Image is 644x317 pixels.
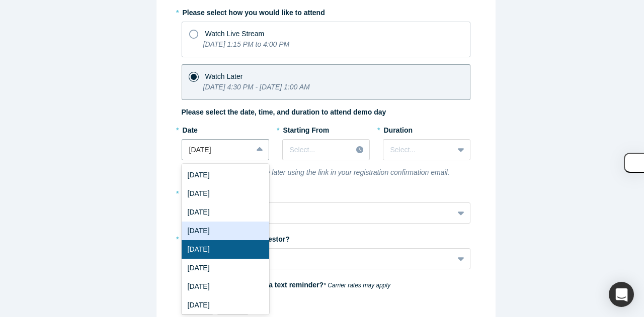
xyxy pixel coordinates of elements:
[182,166,269,184] div: [DATE]
[182,185,470,199] label: What will be your role?
[182,122,269,136] label: Date
[203,40,290,48] i: [DATE] 1:15 PM to 4:00 PM
[205,30,265,38] span: Watch Live Stream
[182,203,269,222] div: [DATE]
[189,254,446,264] div: Select...
[182,277,269,296] div: [DATE]
[205,72,243,80] span: Watch Later
[324,282,390,289] em: * Carrier rates may apply
[182,276,470,290] label: Would you like to receive a text reminder?
[182,222,269,240] div: [DATE]
[182,240,269,259] div: [DATE]
[282,122,330,136] label: Starting From
[182,296,269,314] div: [DATE]
[182,231,470,245] label: Are you an accredited investor?
[182,184,269,203] div: [DATE]
[203,83,310,91] i: [DATE] 4:30 PM - [DATE] 1:00 AM
[182,107,386,118] label: Please select the date, time, and duration to attend demo day
[182,259,269,277] div: [DATE]
[182,168,450,176] i: You can change your choice later using the link in your registration confirmation email.
[182,4,470,18] label: Please select how you would like to attend
[383,122,470,136] label: Duration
